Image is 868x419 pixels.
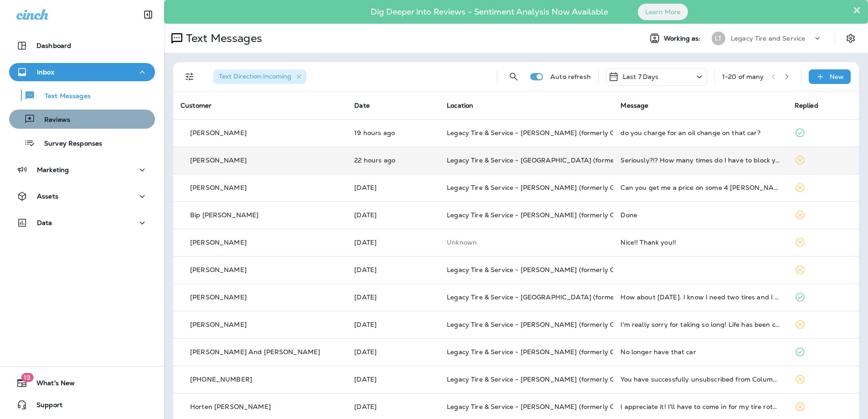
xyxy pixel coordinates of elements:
[623,73,659,80] p: Last 7 Days
[447,183,666,192] span: Legacy Tire & Service - [PERSON_NAME] (formerly Chelsea Tire Pros)
[9,214,155,232] button: Data
[190,403,271,410] p: Horten [PERSON_NAME]
[190,157,247,164] p: [PERSON_NAME]
[795,101,818,110] span: Replied
[190,129,247,136] p: [PERSON_NAME]
[447,156,704,164] span: Legacy Tire & Service - [GEOGRAPHIC_DATA] (formerly Magic City Tire & Service)
[9,396,155,414] button: Support
[354,101,370,110] span: Date
[731,35,805,42] p: Legacy Tire and Service
[620,348,780,356] div: No longer have that car
[181,101,212,110] span: Customer
[190,211,258,219] p: Bip [PERSON_NAME]
[27,401,62,412] span: Support
[35,116,70,125] p: Reviews
[190,293,247,301] p: [PERSON_NAME]
[181,68,199,86] button: Filters
[9,133,155,152] button: Survey Responses
[9,374,155,392] button: 19What's New
[447,211,666,219] span: Legacy Tire & Service - [PERSON_NAME] (formerly Chelsea Tire Pros)
[638,4,688,20] button: Learn More
[447,403,666,411] span: Legacy Tire & Service - [PERSON_NAME] (formerly Chelsea Tire Pros)
[190,239,247,246] p: [PERSON_NAME]
[354,376,432,383] p: Oct 2, 2025 08:49 AM
[620,211,780,219] div: Done
[9,86,155,105] button: Text Messages
[190,348,320,356] p: [PERSON_NAME] And [PERSON_NAME]
[664,35,703,42] span: Working as:
[344,10,635,13] p: Dig Deeper into Reviews - Sentiment Analysis Now Available
[9,187,155,205] button: Assets
[37,219,52,226] p: Data
[9,37,155,55] button: Dashboard
[620,403,780,410] div: I appreciate it! I'll have to come in for my tire rotate and balance soon. Do you know what my mi...
[354,321,432,328] p: Oct 2, 2025 10:25 AM
[36,92,91,101] p: Text Messages
[447,266,666,274] span: Legacy Tire & Service - [PERSON_NAME] (formerly Chelsea Tire Pros)
[447,320,666,329] span: Legacy Tire & Service - [PERSON_NAME] (formerly Chelsea Tire Pros)
[620,376,780,383] div: You have successfully unsubscribed from Columbiana Tractor. You will not receive any more message...
[36,42,71,49] p: Dashboard
[354,293,432,301] p: Oct 2, 2025 10:30 AM
[842,30,859,47] button: Settings
[354,266,432,273] p: Oct 2, 2025 12:46 PM
[219,72,291,80] span: Text Direction : Incoming
[354,239,432,246] p: Oct 3, 2025 08:56 AM
[35,140,102,148] p: Survey Responses
[505,68,523,86] button: Search Messages
[620,293,780,301] div: How about on Monday. I know I need two tires and I would like a basic checkup of the car in gener...
[852,3,861,17] button: Close
[447,293,704,301] span: Legacy Tire & Service - [GEOGRAPHIC_DATA] (formerly Magic City Tire & Service)
[354,129,432,136] p: Oct 5, 2025 01:19 PM
[27,379,75,390] span: What's New
[135,5,161,24] button: Collapse Sidebar
[37,68,54,76] p: Inbox
[620,157,780,164] div: Seriously?!? How many times do I have to block you!?!?
[190,321,247,328] p: [PERSON_NAME]
[830,73,844,80] p: New
[190,376,252,383] p: [PHONE_NUMBER]
[9,161,155,179] button: Marketing
[447,348,666,356] span: Legacy Tire & Service - [PERSON_NAME] (formerly Chelsea Tire Pros)
[447,375,666,383] span: Legacy Tire & Service - [PERSON_NAME] (formerly Chelsea Tire Pros)
[620,321,780,328] div: I'm really sorry for taking so long! Life has been crazy. I can come by next week!
[447,129,666,137] span: Legacy Tire & Service - [PERSON_NAME] (formerly Chelsea Tire Pros)
[620,129,780,136] div: do you charge for an oil change on that car?
[722,73,764,80] div: 1 - 20 of many
[190,266,247,273] p: [PERSON_NAME]
[620,239,780,246] div: Nice!! Thank you!!
[9,110,155,129] button: Reviews
[354,157,432,164] p: Oct 5, 2025 10:28 AM
[447,101,473,110] span: Location
[620,101,648,110] span: Message
[550,73,591,80] p: Auto refresh
[354,184,432,191] p: Oct 5, 2025 08:34 AM
[354,211,432,219] p: Oct 4, 2025 08:08 AM
[712,31,725,45] div: LT
[37,193,58,200] p: Assets
[182,31,262,45] p: Text Messages
[37,166,69,173] p: Marketing
[190,184,247,191] p: [PERSON_NAME]
[213,69,306,84] div: Text Direction:Incoming
[9,63,155,81] button: Inbox
[354,348,432,356] p: Oct 2, 2025 10:20 AM
[447,239,606,246] p: This customer does not have a last location and the phone number they messaged is not assigned to...
[620,184,780,191] div: Can you get me a price on some 4 wheeler tires? 26 x 11 r12 and 26 x 9 r12? If I end up finding t...
[21,373,33,382] span: 19
[354,403,432,410] p: Oct 1, 2025 02:26 PM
